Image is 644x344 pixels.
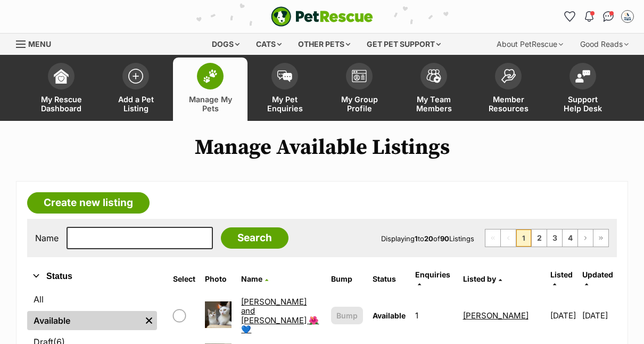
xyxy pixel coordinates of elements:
[249,34,289,55] div: Cats
[271,6,373,27] a: PetRescue
[440,234,449,243] strong: 90
[411,293,457,338] td: 1
[397,58,471,121] a: My Team Members
[241,274,268,283] a: Name
[501,230,516,247] span: Previous page
[485,229,609,247] nav: Pagination
[532,230,547,247] a: Page 2
[261,95,309,113] span: My Pet Enquiries
[277,70,292,82] img: pet-enquiries-icon-7e3ad2cf08bfb03b45e93fb7055b45f3efa6380592205ae92323e6603595dc1f.svg
[112,95,160,113] span: Add a Pet Listing
[359,34,448,55] div: Get pet support
[546,58,620,121] a: Support Help Desk
[37,95,85,113] span: My Rescue Dashboard
[600,8,617,25] a: Conversations
[582,270,613,288] a: Updated
[550,270,573,288] a: Listed
[203,69,218,83] img: manage-my-pets-icon-02211641906a0b7f246fdf0571729dbe1e7629f14944591b6c1af311fb30b64b.svg
[28,39,51,48] span: Menu
[573,34,636,55] div: Good Reads
[173,58,247,121] a: Manage My Pets
[327,266,367,292] th: Bump
[128,69,143,84] img: add-pet-listing-icon-0afa8454b4691262ce3f59096e99ab1cd57d4a30225e0717b998d2c9b9846f56.svg
[27,290,157,309] a: All
[247,58,322,121] a: My Pet Enquiries
[35,233,59,243] label: Name
[562,8,636,25] ul: Account quick links
[241,274,262,283] span: Name
[489,34,571,55] div: About PetRescue
[410,95,458,113] span: My Team Members
[186,95,234,113] span: Manage My Pets
[547,230,562,247] a: Page 3
[550,270,573,279] span: Listed
[463,274,496,283] span: Listed by
[578,230,593,247] a: Next page
[241,297,319,334] a: [PERSON_NAME] and [PERSON_NAME] 🌺💙
[373,311,406,320] span: Available
[593,230,608,247] a: Last page
[335,95,383,113] span: My Group Profile
[471,58,546,121] a: Member Resources
[381,234,474,243] span: Displaying to of Listings
[336,310,358,321] span: Bump
[201,266,236,292] th: Photo
[622,11,633,22] img: Anita Butko profile pic
[352,70,367,83] img: group-profile-icon-3fa3cf56718a62981997c0bc7e787c4b2cf8bcc04b72c1350f741eb67cf2f40e.svg
[415,270,450,288] a: Enquiries
[582,293,616,338] td: [DATE]
[546,293,581,338] td: [DATE]
[27,192,150,214] a: Create new listing
[24,58,98,121] a: My Rescue Dashboard
[291,34,358,55] div: Other pets
[322,58,397,121] a: My Group Profile
[463,274,502,283] a: Listed by
[575,70,590,83] img: help-desk-icon-fdf02630f3aa405de69fd3d07c3f3aa587a6932b1a1747fa1d2bba05be0121f9.svg
[368,266,410,292] th: Status
[516,230,531,247] span: Page 1
[271,6,373,27] img: logo-e224e6f780fb5917bec1dbf3a21bbac754714ae5b6737aabdf751b685950b380.svg
[585,11,593,22] img: notifications-46538b983faf8c2785f20acdc204bb7945ddae34d4c08c2a6579f10ce5e182be.svg
[424,234,433,243] strong: 20
[16,34,59,53] a: Menu
[582,270,613,279] span: Updated
[562,8,579,25] a: Favourites
[204,34,247,55] div: Dogs
[221,227,288,249] input: Search
[501,69,516,83] img: member-resources-icon-8e73f808a243e03378d46382f2149f9095a855e16c252ad45f914b54edf8863c.svg
[426,69,441,83] img: team-members-icon-5396bd8760b3fe7c0b43da4ab00e1e3bb1a5d9ba89233759b79545d2d3fc5d0d.svg
[98,58,173,121] a: Add a Pet Listing
[415,234,418,243] strong: 1
[415,270,450,279] span: translation missing: en.admin.listings.index.attributes.enquiries
[205,301,232,328] img: Aiko and Emiri 🌺💙
[485,230,500,247] span: First page
[27,269,157,283] button: Status
[484,95,532,113] span: Member Resources
[141,311,157,330] a: Remove filter
[563,230,577,247] a: Page 4
[169,266,200,292] th: Select
[581,8,598,25] button: Notifications
[619,8,636,25] button: My account
[603,11,614,22] img: chat-41dd97257d64d25036548639549fe6c8038ab92f7586957e7f3b1b290dea8141.svg
[27,311,141,330] a: Available
[331,307,363,324] button: Bump
[559,95,607,113] span: Support Help Desk
[54,69,69,84] img: dashboard-icon-eb2f2d2d3e046f16d808141f083e7271f6b2e854fb5c12c21221c1fb7104beca.svg
[463,310,529,321] a: [PERSON_NAME]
